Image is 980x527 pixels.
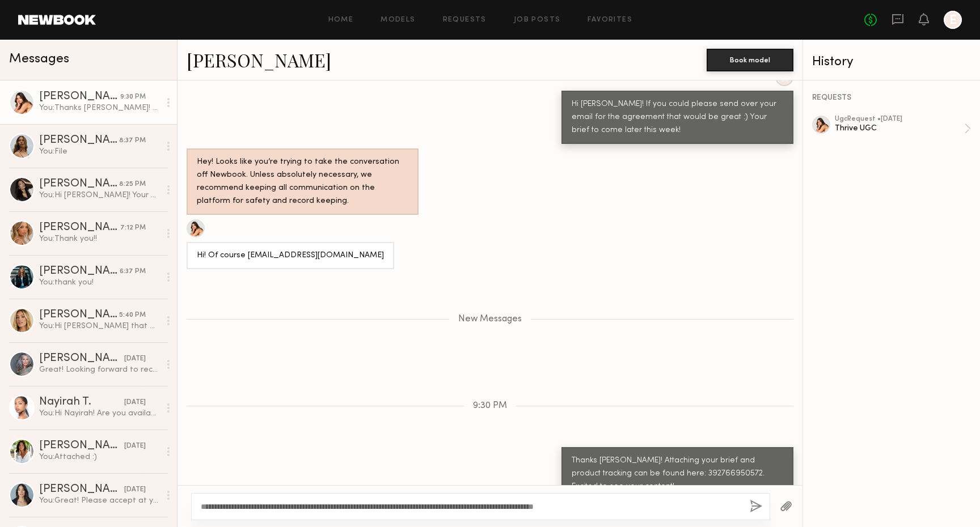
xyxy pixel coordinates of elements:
[120,266,146,277] div: 6:37 PM
[39,178,119,190] div: [PERSON_NAME]
[119,135,146,146] div: 8:37 PM
[39,484,124,495] div: [PERSON_NAME]
[572,454,783,494] div: Thanks [PERSON_NAME]! Attaching your brief and product tracking can be found here: 392766950572. ...
[197,156,408,208] div: Hey! Looks like you’re trying to take the conversation off Newbook. Unless absolutely necessary, ...
[835,123,964,134] div: Thrive UGC
[39,91,120,103] div: [PERSON_NAME]
[39,364,160,375] div: Great! Looking forward to receiving them!
[381,16,415,24] a: Models
[707,54,793,64] a: Book model
[39,233,160,244] div: You: Thank you!!
[119,310,146,321] div: 5:40 PM
[812,94,971,102] div: REQUESTS
[124,354,146,364] div: [DATE]
[39,321,160,331] div: You: Hi [PERSON_NAME] that works :) Editing the request now!
[39,408,160,419] div: You: Hi Nayirah! Are you available for some UGC content creation this month?
[39,495,160,506] div: You: Great! Please accept at your earliest convenience and we will send out your products this we...
[39,103,160,113] div: You: Thanks [PERSON_NAME]! Attaching your brief and product tracking can be found here: 392766950...
[473,401,507,411] span: 9:30 PM
[187,48,331,72] a: [PERSON_NAME]
[124,484,146,495] div: [DATE]
[39,353,124,364] div: [PERSON_NAME]
[39,190,160,201] div: You: Hi [PERSON_NAME]! Your brief is attached :) Product tracking can also be found here: 8840512...
[39,146,160,157] div: You: File
[39,397,124,408] div: Nayirah T.
[328,16,354,24] a: Home
[120,223,146,233] div: 7:12 PM
[197,249,384,262] div: Hi! Of course [EMAIL_ADDRESS][DOMAIN_NAME]
[9,53,69,66] span: Messages
[39,277,160,288] div: You: thank you!
[39,266,120,277] div: [PERSON_NAME]
[835,116,971,142] a: ugcRequest •[DATE]Thrive UGC
[458,314,522,324] span: New Messages
[588,16,632,24] a: Favorites
[514,16,561,24] a: Job Posts
[707,49,793,71] button: Book model
[443,16,487,24] a: Requests
[572,98,783,137] div: Hi [PERSON_NAME]! If you could please send over your email for the agreement that would be great ...
[124,397,146,408] div: [DATE]
[812,56,971,69] div: History
[944,11,962,29] a: E
[39,309,119,321] div: [PERSON_NAME]
[119,179,146,190] div: 8:25 PM
[835,116,964,123] div: ugc Request • [DATE]
[124,441,146,452] div: [DATE]
[39,135,119,146] div: [PERSON_NAME]
[39,222,120,233] div: [PERSON_NAME]
[120,92,146,103] div: 9:30 PM
[39,440,124,452] div: [PERSON_NAME]
[39,452,160,462] div: You: Attached :)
